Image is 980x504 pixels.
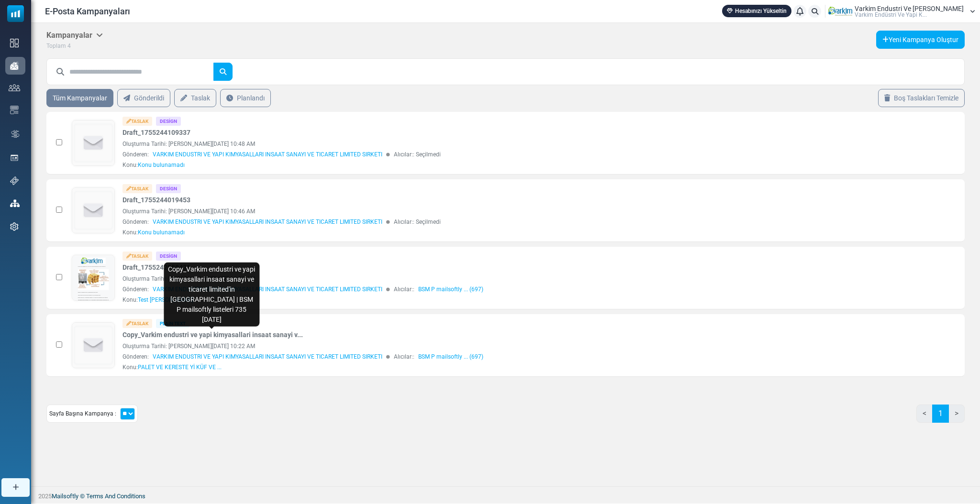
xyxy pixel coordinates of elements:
[10,153,19,162] img: landing_pages.svg
[122,228,185,237] div: Konu:
[122,161,185,169] div: Konu:
[156,184,181,193] div: Design
[153,218,382,226] span: VARKIM ENDUSTRI VE YAPI KIMYASALLARI INSAAT SANAYI VE TICARET LIMITED SIRKETI
[122,184,152,193] div: Taslak
[722,5,791,17] a: Hesabınızı Yükseltin
[10,222,19,231] img: settings-icon.svg
[72,323,114,368] img: empty-draft-icon2.svg
[220,89,271,107] a: Planlandı
[153,352,382,361] span: VARKIM ENDUSTRI VE YAPI KIMYASALLARI INSAAT SANAYI VE TICARET LIMITED SIRKETI
[10,106,19,114] img: email-templates-icon.svg
[153,150,382,159] span: VARKIM ENDUSTRI VE YAPI KIMYASALLARI INSAAT SANAYI VE TICARET LIMITED SIRKETI
[122,140,846,148] div: Oluşturma Tarihi: [PERSON_NAME][DATE] 10:48 AM
[855,12,927,18] span: Varki̇m Endüstri̇ Ve Yapi K...
[122,207,846,216] div: Oluşturma Tarihi: [PERSON_NAME][DATE] 10:46 AM
[86,493,145,500] span: translation missing: tr.layouts.footer.terms_and_conditions
[138,296,193,303] span: Test [PERSON_NAME]
[72,188,114,233] img: empty-draft-icon2.svg
[122,195,190,205] a: Draft_1755244019453
[49,409,116,418] span: Sayfa Başına Kampanya :
[7,5,24,22] img: mailsoftly_icon_blue_white.svg
[10,129,21,140] img: workflow.svg
[122,252,152,261] div: Taslak
[46,43,66,49] span: Toplam
[122,296,193,304] div: Konu:
[67,43,71,49] span: 4
[156,252,181,261] div: Design
[52,493,85,500] a: Mailsoftly ©
[122,263,190,273] a: Draft_1755242958431
[932,405,949,423] a: 1
[153,285,382,294] span: VARKIM ENDUSTRI VE YAPI KIMYASALLARI INSAAT SANAYI VE TICARET LIMITED SIRKETI
[122,363,222,372] div: Konu:
[122,274,846,283] div: Oluşturma Tarihi: [PERSON_NAME][DATE] 10:29 AM
[10,39,19,47] img: dashboard-icon.svg
[876,31,965,49] a: Yeni Kampanya Oluştur
[156,319,189,328] div: Plain Text
[31,486,980,504] footer: 2025
[138,229,185,236] span: Konu bulunamadı
[138,162,185,168] span: Konu bulunamadı
[46,89,113,107] a: Tüm Kampanyalar
[855,5,964,12] span: Varkim Endustri Ve [PERSON_NAME]
[10,176,19,185] img: support-icon.svg
[418,285,483,294] a: BSM P mailsoftly ... (697)
[156,117,181,126] div: Design
[72,121,114,165] img: empty-draft-icon2.svg
[164,263,259,327] div: Copy_Varkim endustri ve yapi kimyasallari insaat sanayi ve ticaret limited'in [GEOGRAPHIC_DATA] |...
[122,319,152,328] div: Taslak
[418,352,483,361] a: BSM P mailsoftly ... (697)
[122,330,303,340] a: Copy_Varkim endustri ve yapi kimyasallari insaat sanayi v...
[174,89,216,107] a: Taslak
[122,218,846,226] div: Gönderen: Alıcılar:: Seçilmedi
[122,128,190,138] a: Draft_1755244109337
[10,62,19,70] img: campaigns-icon-active.png
[828,4,975,19] a: User Logo Varkim Endustri Ve [PERSON_NAME] Varki̇m Endüstri̇ Ve Yapi K...
[122,342,846,351] div: Oluşturma Tarihi: [PERSON_NAME][DATE] 10:22 AM
[122,285,846,294] div: Gönderen: Alıcılar::
[828,4,852,19] img: User Logo
[122,352,846,361] div: Gönderen: Alıcılar::
[46,31,103,40] h5: Kampanyalar
[878,89,965,107] a: Boş Taslakları Temizle
[122,150,846,159] div: Gönderen: Alıcılar:: Seçilmedi
[122,117,152,126] div: Taslak
[45,5,130,18] span: E-Posta Kampanyaları
[138,364,222,371] span: PALET VE KERESTE Yİ KÜF VE ...
[916,405,965,430] nav: Page
[9,84,20,91] img: contacts-icon.svg
[117,89,170,107] a: Gönderildi
[86,493,145,500] a: Terms And Conditions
